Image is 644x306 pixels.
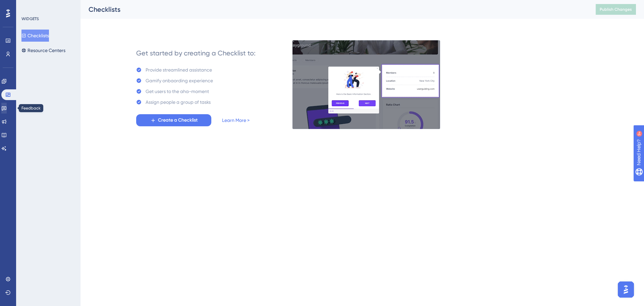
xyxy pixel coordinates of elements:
[596,4,636,15] button: Publish Changes
[222,116,250,124] a: Learn More >
[21,30,49,42] button: Checklists
[146,77,213,85] div: Gamify onbaording experience
[136,114,211,126] button: Create a Checklist
[89,5,579,14] div: Checklists
[146,98,211,106] div: Assign people a group of tasks
[600,7,632,12] span: Publish Changes
[146,66,212,74] div: Provide streamlined assistance
[16,2,42,10] span: Need Help?
[616,279,636,300] iframe: UserGuiding AI Assistant Launcher
[136,48,256,58] div: Get started by creating a Checklist to:
[46,3,50,9] div: 9+
[21,16,39,21] div: WIDGETS
[146,87,209,95] div: Get users to the aha-moment
[292,40,440,129] img: e28e67207451d1beac2d0b01ddd05b56.gif
[158,116,198,124] span: Create a Checklist
[21,44,65,56] button: Resource Centers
